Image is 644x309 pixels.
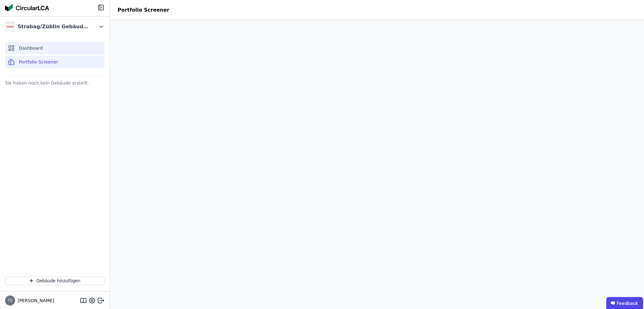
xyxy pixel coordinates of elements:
[18,23,90,30] div: Strabag/Züblin Gebäuderessourcenpass Gruppe
[19,45,43,51] span: Dashboard
[110,20,644,309] iframe: retool
[19,59,58,65] span: Portfolio Screener
[5,22,15,32] img: Strabag/Züblin Gebäuderessourcenpass Gruppe
[5,79,105,87] div: Sie haben noch kein Gebäude erstellt.
[15,297,54,304] span: [PERSON_NAME]
[110,6,177,14] div: Portfolio Screener
[5,4,49,11] img: Concular
[5,276,105,285] button: Gebäude hinzufügen
[8,299,13,302] span: TS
